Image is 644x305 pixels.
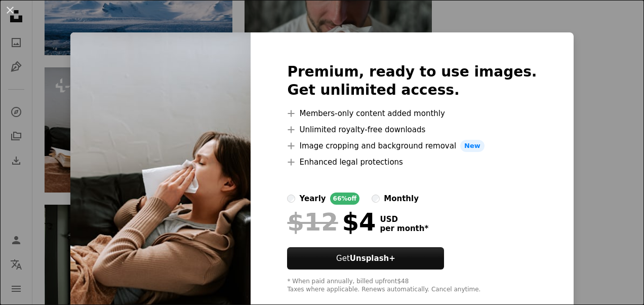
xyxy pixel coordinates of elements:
[299,193,326,205] div: yearly
[287,107,537,120] li: Members-only content added monthly
[380,224,428,233] span: per month *
[287,247,444,270] button: GetUnsplash+
[287,278,537,294] div: * When paid annually, billed upfront $48 Taxes where applicable. Renews automatically. Cancel any...
[287,156,537,168] li: Enhanced legal protections
[384,193,419,205] div: monthly
[372,195,380,203] input: monthly
[350,254,395,263] strong: Unsplash+
[460,140,485,152] span: New
[330,193,360,205] div: 66% off
[287,124,537,136] li: Unlimited royalty-free downloads
[287,209,338,235] span: $12
[287,195,295,203] input: yearly66%off
[380,215,428,224] span: USD
[287,140,537,152] li: Image cropping and background removal
[287,209,376,235] div: $4
[287,63,537,99] h2: Premium, ready to use images. Get unlimited access.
